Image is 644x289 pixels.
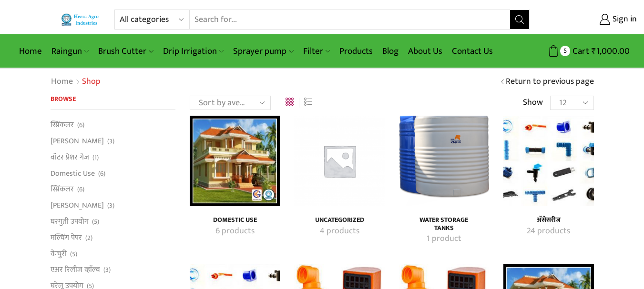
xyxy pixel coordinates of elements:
a: Visit product category अ‍ॅसेसरीज [514,225,583,238]
a: Blog [378,40,403,62]
img: अ‍ॅसेसरीज [503,116,593,206]
a: Contact Us [447,40,498,62]
a: वेन्चुरी [51,246,67,262]
img: Uncategorized [294,116,384,206]
a: Brush Cutter [93,40,158,62]
a: Visit product category Domestic Use [200,216,269,224]
span: (6) [77,185,84,194]
span: Show [523,97,543,109]
mark: 24 products [527,225,570,238]
bdi: 1,000.00 [592,44,630,59]
a: स्प्रिंकलर [51,120,74,133]
input: Search for... [190,10,510,29]
a: Home [51,76,73,88]
mark: 4 products [320,225,359,238]
a: About Us [403,40,447,62]
span: (3) [103,265,111,275]
a: Visit product category Uncategorized [305,225,374,238]
h4: Domestic Use [200,216,269,224]
span: ₹ [592,44,596,59]
a: Drip Irrigation [158,40,228,62]
a: [PERSON_NAME] [51,133,104,149]
span: Cart [570,45,589,58]
a: Filter [298,40,335,62]
h4: Uncategorized [305,216,374,224]
nav: Breadcrumb [51,76,101,88]
span: (2) [85,233,92,243]
a: Visit product category Domestic Use [200,225,269,238]
a: Products [335,40,378,62]
a: Sign in [544,11,637,28]
a: Visit product category Domestic Use [190,116,280,206]
span: (3) [107,137,114,146]
span: (3) [107,201,114,210]
a: Domestic Use [51,165,95,181]
select: Shop order [190,96,271,110]
a: [PERSON_NAME] [51,198,104,214]
a: Visit product category अ‍ॅसेसरीज [503,116,593,206]
a: Visit product category Water Storage Tanks [409,216,479,232]
a: मल्चिंग पेपर [51,229,82,246]
a: Sprayer pump [228,40,298,62]
a: 5 Cart ₹1,000.00 [539,42,630,60]
span: (6) [77,120,84,130]
h1: Shop [82,77,101,87]
a: Home [14,40,47,62]
img: Water Storage Tanks [399,116,489,206]
a: घरगुती उपयोग [51,213,89,229]
mark: 1 product [427,233,461,245]
span: (5) [92,217,99,227]
a: Visit product category Water Storage Tanks [409,233,479,245]
a: स्प्रिंकलर [51,181,74,198]
a: Visit product category Water Storage Tanks [399,116,489,206]
span: 5 [560,46,570,56]
span: Browse [51,93,76,104]
a: वॉटर प्रेशर गेज [51,149,89,165]
span: (1) [92,153,99,162]
span: (5) [70,249,77,259]
mark: 6 products [215,225,255,238]
a: Visit product category अ‍ॅसेसरीज [514,216,583,224]
a: Visit product category Uncategorized [294,116,384,206]
h4: अ‍ॅसेसरीज [514,216,583,224]
span: (6) [98,169,105,179]
a: Raingun [47,40,93,62]
button: Search button [510,10,529,29]
span: Sign in [610,13,637,26]
a: Visit product category Uncategorized [305,216,374,224]
a: एअर रिलीज व्हाॅल्व [51,262,100,278]
h4: Water Storage Tanks [409,216,479,232]
img: Domestic Use [190,116,280,206]
a: Return to previous page [506,76,594,88]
